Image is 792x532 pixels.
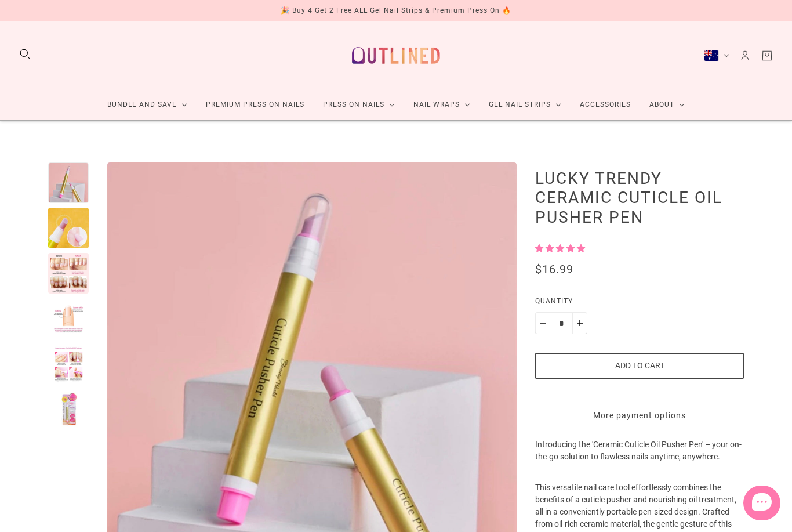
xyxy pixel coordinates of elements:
button: Plus [572,312,587,334]
a: Gel Nail Strips [479,89,571,120]
label: Quantity [535,295,744,312]
a: Account [739,49,751,62]
a: Cart [761,49,773,62]
a: Premium Press On Nails [197,89,314,120]
p: Introducing the 'Ceramic Cuticle Oil Pusher Pen' – your on-the-go solution to flawless nails anyt... [535,439,744,482]
span: $16.99 [535,262,573,276]
a: Accessories [571,89,640,120]
h1: Lucky Trendy Ceramic Cuticle Oil Pusher Pen [535,168,744,227]
a: Nail Wraps [404,89,479,120]
a: More payment options [535,410,744,422]
button: Minus [535,312,550,334]
button: Australia [704,50,729,61]
a: Bundle and Save [98,89,197,120]
div: 🎉 Buy 4 Get 2 Free ALL Gel Nail Strips & Premium Press On 🔥 [281,5,511,17]
a: Press On Nails [314,89,404,120]
a: About [640,89,694,120]
span: 5.00 stars [535,244,585,253]
button: Add to cart [535,353,744,379]
a: Outlined [345,31,447,80]
button: Search [19,48,31,60]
